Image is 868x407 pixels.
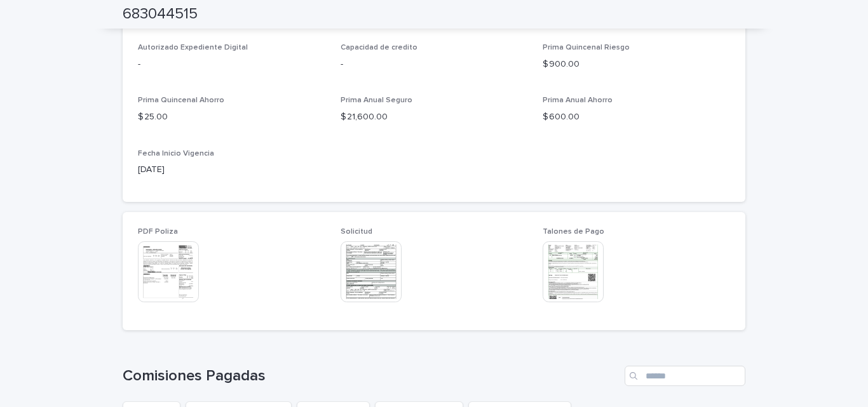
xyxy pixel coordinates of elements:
[543,110,730,124] p: $ 600.00
[341,44,417,51] span: Capacidad de credito
[543,97,613,104] span: Prima Anual Ahorro
[138,44,248,51] span: Autorizado Expediente Digital
[543,44,630,51] span: Prima Quincenal Riesgo
[123,5,198,23] h2: 683044515
[341,228,372,236] span: Solicitud
[341,58,528,71] p: -
[138,110,325,124] p: $ 25.00
[341,97,412,104] span: Prima Anual Seguro
[138,163,325,177] p: [DATE]
[138,97,224,104] span: Prima Quincenal Ahorro
[543,228,604,236] span: Talones de Pago
[543,58,730,71] p: $ 900.00
[138,228,178,236] span: PDF Poliza
[123,367,620,385] h1: Comisiones Pagadas
[341,110,528,124] p: $ 21,600.00
[138,150,214,157] span: Fecha Inicio Vigencia
[138,58,325,71] p: -
[625,366,745,386] input: Search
